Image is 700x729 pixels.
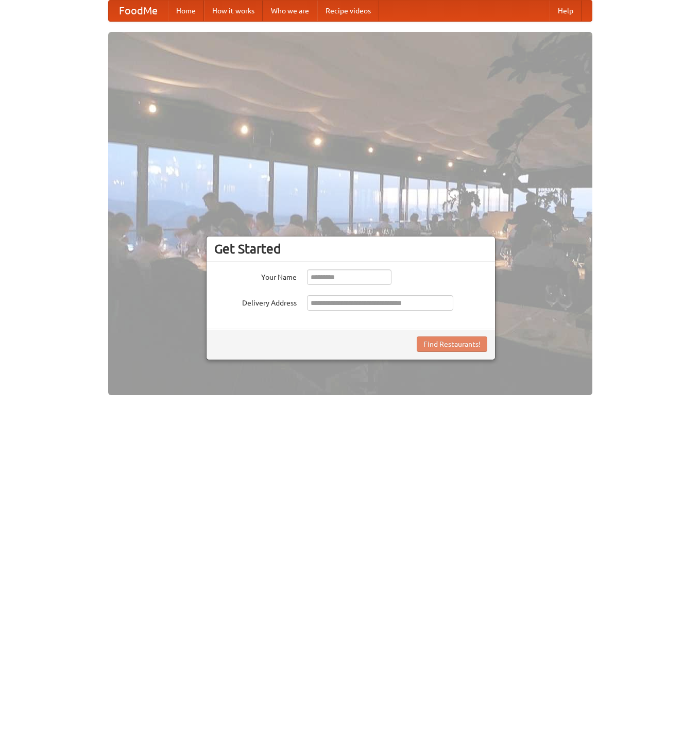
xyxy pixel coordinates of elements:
[550,1,582,21] a: Help
[214,295,297,308] label: Delivery Address
[417,336,487,352] button: Find Restaurants!
[317,1,379,21] a: Recipe videos
[214,269,297,282] label: Your Name
[214,241,487,257] h3: Get Started
[204,1,263,21] a: How it works
[263,1,317,21] a: Who we are
[168,1,204,21] a: Home
[109,1,168,21] a: FoodMe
